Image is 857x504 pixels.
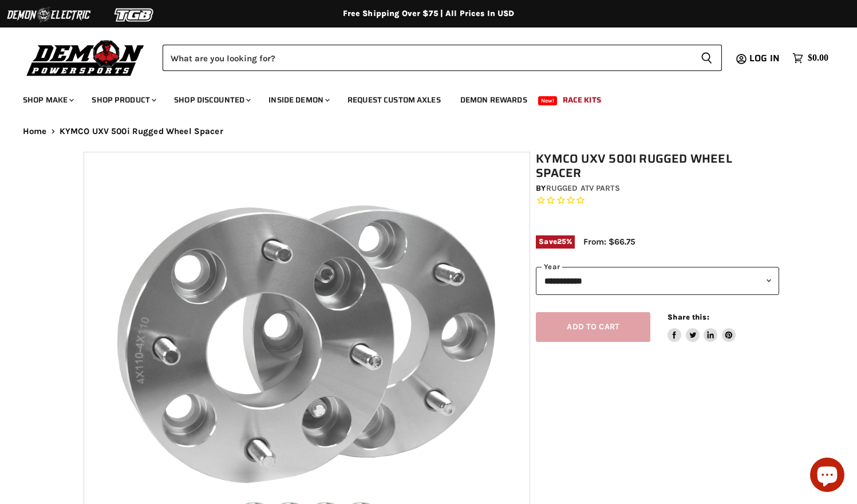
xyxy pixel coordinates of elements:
[808,53,828,64] span: $0.00
[23,37,148,78] img: Demon Powersports
[536,182,779,195] div: by
[452,88,536,112] a: Demon Rewards
[554,88,610,112] a: Race Kits
[668,312,736,342] aside: Share this:
[339,88,449,112] a: Request Custom Axles
[165,88,258,112] a: Shop Discounted
[536,267,779,295] select: year
[163,45,692,71] input: Search
[536,235,575,248] span: Save %
[668,313,709,321] span: Share this:
[807,458,848,495] inbox-online-store-chat: Shopify online store chat
[546,183,620,193] a: Rugged ATV Parts
[92,4,177,26] img: TGB Logo 2
[83,88,163,112] a: Shop Product
[163,45,722,71] form: Product
[14,88,81,112] a: Shop Make
[692,45,722,71] button: Search
[260,88,337,112] a: Inside Demon
[749,51,780,65] span: Log in
[557,237,566,246] span: 25
[583,237,635,247] span: From: $66.75
[538,96,558,105] span: New!
[787,50,834,66] a: $0.00
[60,127,223,136] span: KYMCO UXV 500i Rugged Wheel Spacer
[536,195,779,207] span: Rated 0.0 out of 5 stars 0 reviews
[6,4,92,26] img: Demon Electric Logo 2
[14,84,826,112] ul: Main menu
[536,152,779,180] h1: KYMCO UXV 500i Rugged Wheel Spacer
[23,127,47,136] a: Home
[744,53,787,64] a: Log in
